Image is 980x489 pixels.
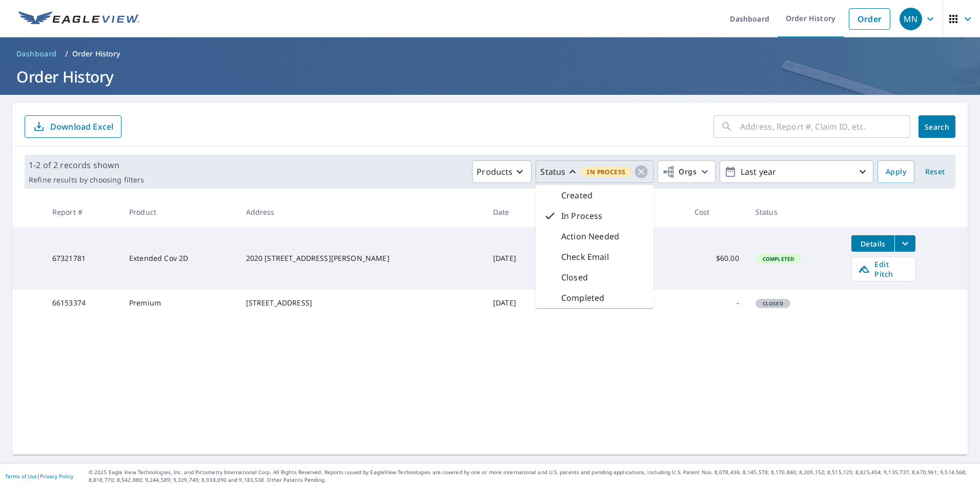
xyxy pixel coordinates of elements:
span: In Process [581,167,631,177]
th: Status [747,197,844,227]
button: Apply [877,160,914,183]
p: Last year [737,163,856,181]
p: 1-2 of 2 records shown [29,159,144,171]
span: Apply [886,166,906,178]
h1: Order History [12,66,968,87]
td: [DATE] [485,227,546,290]
p: Order History [72,49,120,59]
button: Download Excel [25,115,121,138]
button: Orgs [658,160,716,183]
p: Refine results by choosing filters [29,175,144,185]
p: Action Needed [561,230,619,242]
td: Extended Cov 2D [121,227,238,290]
div: In Process [536,206,654,226]
th: Report # [44,197,121,227]
li: / [65,48,68,60]
span: Edit Pitch [858,259,909,279]
td: Premium [121,290,238,316]
nav: breadcrumb [12,46,968,62]
p: In Process [561,210,603,222]
p: Check Email [561,251,609,263]
span: Orgs [662,166,697,178]
button: Last year [720,160,873,183]
img: EV Logo [18,11,139,27]
th: Date [485,197,546,227]
p: © 2025 Eagle View Technologies, Inc. and Pictometry International Corp. All Rights Reserved. Repo... [89,468,975,484]
span: Details [857,239,888,249]
div: Completed [536,288,654,308]
div: MN [900,8,922,30]
td: 66153374 [44,290,121,316]
th: Address [238,197,485,227]
div: Check Email [536,247,654,267]
th: Cost [686,197,747,227]
button: StatusIn Process [536,160,654,183]
p: Products [477,166,513,178]
p: Download Excel [50,121,113,132]
button: detailsBtn-67321781 [851,235,894,252]
p: Status [540,166,565,178]
div: Action Needed [536,226,654,247]
button: Search [918,115,955,138]
input: Address, Report #, Claim ID, etc. [740,112,910,141]
div: 2020 [STREET_ADDRESS][PERSON_NAME] [246,253,477,263]
a: Dashboard [12,46,61,62]
p: Created [561,189,593,201]
span: Reset [923,166,947,178]
div: [STREET_ADDRESS] [246,298,477,308]
button: Products [472,160,532,183]
div: Closed [536,267,654,288]
button: filesDropdownBtn-67321781 [894,235,915,252]
a: Terms of Use [5,473,37,480]
p: | [5,473,73,479]
span: Closed [757,300,789,307]
span: Dashboard [16,49,57,59]
a: Order [849,8,890,30]
a: Edit Pitch [851,257,915,281]
td: - [686,290,747,316]
span: Search [927,122,947,132]
button: Reset [918,160,951,183]
div: Created [536,185,654,206]
td: $60.00 [686,227,747,290]
span: Completed [757,255,800,262]
p: Completed [561,292,604,304]
p: Closed [561,271,588,283]
td: [DATE] [485,290,546,316]
th: Product [121,197,238,227]
td: 67321781 [44,227,121,290]
a: Privacy Policy [40,473,73,480]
